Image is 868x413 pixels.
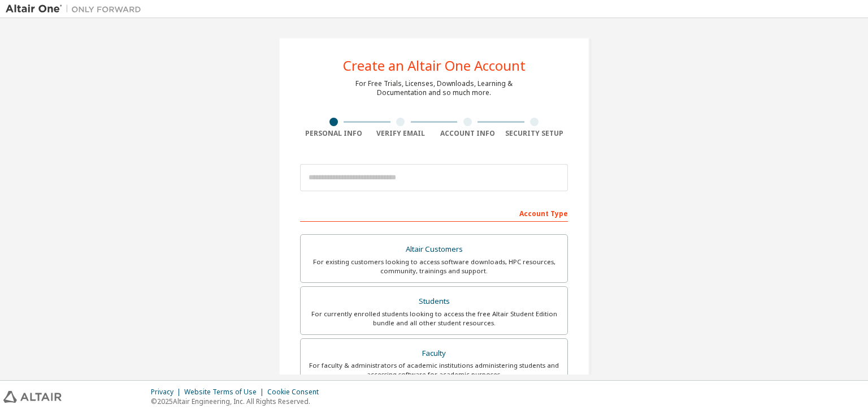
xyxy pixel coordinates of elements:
[307,346,561,362] div: Faculty
[151,397,325,406] p: © 2025 Altair Engineering, Inc. All Rights Reserved.
[307,257,561,276] div: For existing customers looking to access software downloads, HPC resources, community, trainings ...
[307,309,561,328] div: For currently enrolled students looking to access the free Altair Student Edition bundle and all ...
[300,129,367,138] div: Personal Info
[151,388,184,397] div: Privacy
[307,294,561,309] div: Students
[307,242,561,257] div: Altair Customers
[300,204,568,222] div: Account Type
[434,129,501,138] div: Account Info
[307,361,561,379] div: For faculty & administrators of academic institutions administering students and accessing softwa...
[3,391,62,403] img: altair_logo.svg
[184,388,267,397] div: Website Terms of Use
[343,59,526,72] div: Create an Altair One Account
[367,129,435,138] div: Verify Email
[501,129,568,138] div: Security Setup
[267,388,325,397] div: Cookie Consent
[355,79,513,97] div: For Free Trials, Licenses, Downloads, Learning & Documentation and so much more.
[6,3,147,15] img: Altair One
